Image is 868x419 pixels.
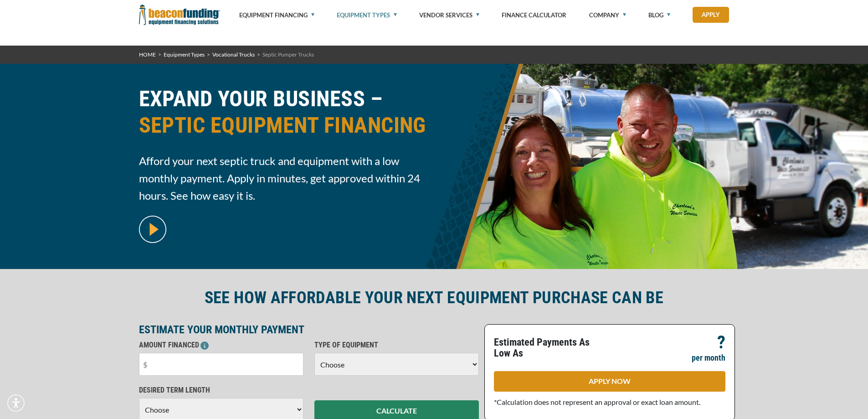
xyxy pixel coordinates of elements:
span: Afford your next septic truck and equipment with a low monthly payment. Apply in minutes, get app... [139,152,429,204]
p: DESIRED TERM LENGTH [139,385,303,396]
p: AMOUNT FINANCED [139,340,303,351]
a: HOME [139,51,156,58]
img: video modal pop-up play button [139,216,166,243]
a: Equipment Types [164,51,205,58]
a: APPLY NOW [494,371,725,392]
span: SEPTIC EQUIPMENT FINANCING [139,112,429,139]
p: ESTIMATE YOUR MONTHLY PAYMENT [139,324,479,335]
p: TYPE OF EQUIPMENT [314,340,479,351]
p: Estimated Payments As Low As [494,337,604,359]
h2: SEE HOW AFFORDABLE YOUR NEXT EQUIPMENT PURCHASE CAN BE [139,287,729,308]
span: Septic Pumper Trucks [262,51,314,58]
p: per month [692,352,725,363]
span: *Calculation does not represent an approval or exact loan amount. [494,398,700,406]
h1: EXPAND YOUR BUSINESS – [139,86,429,145]
a: Apply [693,7,729,23]
p: ? [717,337,725,348]
a: Vocational Trucks [212,51,255,58]
input: $ [139,353,303,376]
